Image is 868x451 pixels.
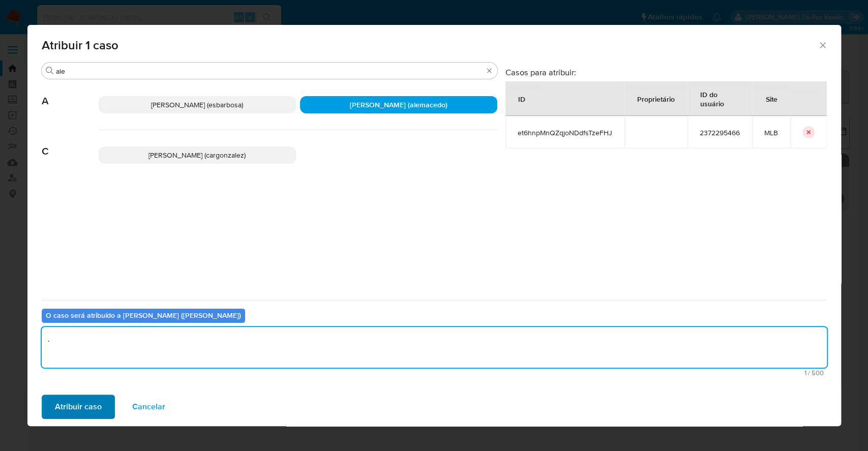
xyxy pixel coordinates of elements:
[55,396,102,418] span: Atribuir caso
[42,327,827,368] textarea: .
[99,146,296,164] div: [PERSON_NAME] (cargonzalez)
[505,67,827,77] h3: Casos para atribuir:
[350,100,447,110] span: [PERSON_NAME] (alemacedo)
[818,40,827,49] button: Fechar a janela
[45,370,824,376] span: Máximo de 500 caracteres
[151,100,243,110] span: [PERSON_NAME] (esbarbosa)
[27,25,841,426] div: assign-modal
[300,96,497,113] div: [PERSON_NAME] (alemacedo)
[764,128,778,137] span: MLB
[506,86,537,111] div: ID
[119,395,178,419] button: Cancelar
[485,67,493,75] button: Apagar busca
[46,310,241,320] b: O caso será atribuído a [PERSON_NAME] ([PERSON_NAME])
[700,128,740,137] span: 2372295466
[42,80,99,107] span: A
[46,67,54,75] button: Procurar
[42,130,99,158] span: C
[802,126,815,138] button: icon-button
[99,96,296,113] div: [PERSON_NAME] (esbarbosa)
[754,86,790,111] div: Site
[625,86,687,111] div: Proprietário
[42,395,115,419] button: Atribuir caso
[56,67,483,76] input: Analista de pesquisa
[148,150,246,160] span: [PERSON_NAME] (cargonzalez)
[132,396,165,418] span: Cancelar
[688,82,752,115] div: ID do usuário
[42,39,818,51] span: Atribuir 1 caso
[518,128,612,137] span: et6hnpMnQZqjoNDdfsTzeFHJ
